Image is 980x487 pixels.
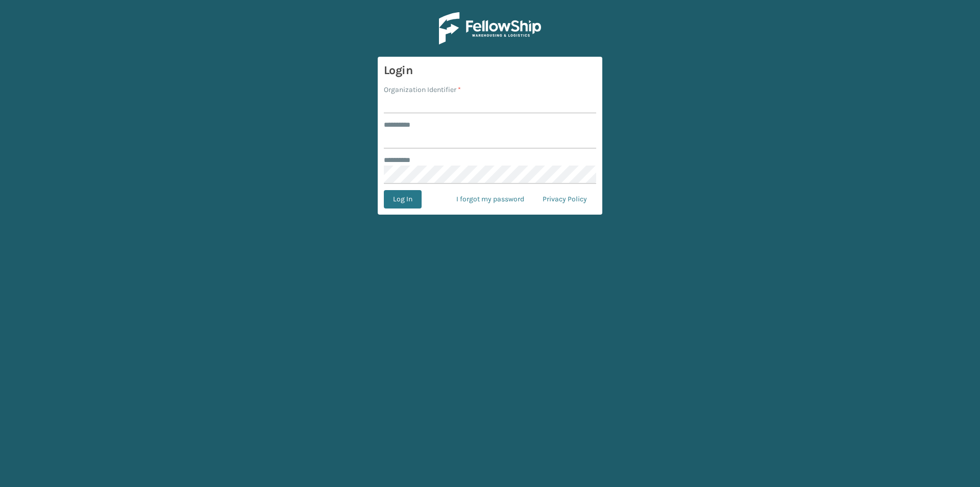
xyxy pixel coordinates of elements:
a: Privacy Policy [533,190,596,208]
img: Logo [439,12,541,44]
label: Organization Identifier [384,84,461,95]
a: I forgot my password [447,190,533,208]
button: Log In [384,190,422,208]
h3: Login [384,63,596,78]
